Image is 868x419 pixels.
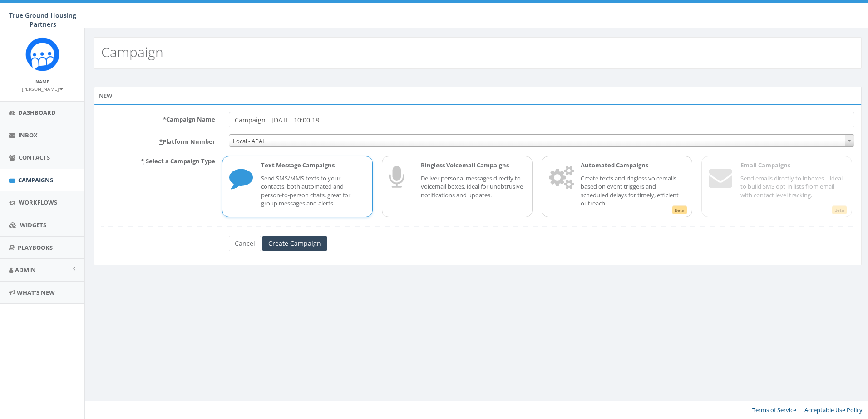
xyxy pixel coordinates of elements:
[421,161,525,170] p: Ringless Voicemail Campaigns
[804,406,863,414] a: Acceptable Use Policy
[18,131,38,139] span: Inbox
[18,244,53,252] span: Playbooks
[22,84,63,93] a: [PERSON_NAME]
[159,137,163,146] abbr: required
[261,174,365,208] p: Send SMS/MMS texts to your contacts, both automated and person-to-person chats, great for group m...
[752,406,796,414] a: Terms of Service
[18,108,56,117] span: Dashboard
[20,221,46,229] span: Widgets
[18,176,53,184] span: Campaigns
[229,236,261,251] a: Cancel
[421,174,525,200] p: Deliver personal messages directly to voicemail boxes, ideal for unobtrusive notifications and up...
[101,44,163,59] h2: Campaign
[229,134,854,147] span: Local - APAH
[15,266,36,274] span: Admin
[163,115,166,123] abbr: required
[22,86,63,92] small: [PERSON_NAME]
[35,78,49,85] small: Name
[229,135,854,147] span: Local - APAH
[25,37,59,71] img: Rally_Corp_Logo_1.png
[94,112,222,124] label: Campaign Name
[581,174,685,208] p: Create texts and ringless voicemails based on event triggers and scheduled delays for timely, eff...
[146,157,215,165] span: Select a Campaign Type
[229,112,854,127] input: Enter Campaign Name
[94,134,222,146] label: Platform Number
[9,11,76,29] span: True Ground Housing Partners
[19,153,50,161] span: Contacts
[17,288,55,297] span: What's New
[832,205,847,214] span: Beta
[672,205,687,214] span: Beta
[262,236,327,251] input: Create Campaign
[581,161,685,170] p: Automated Campaigns
[19,198,57,206] span: Workflows
[261,161,365,170] p: Text Message Campaigns
[94,87,862,105] div: New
